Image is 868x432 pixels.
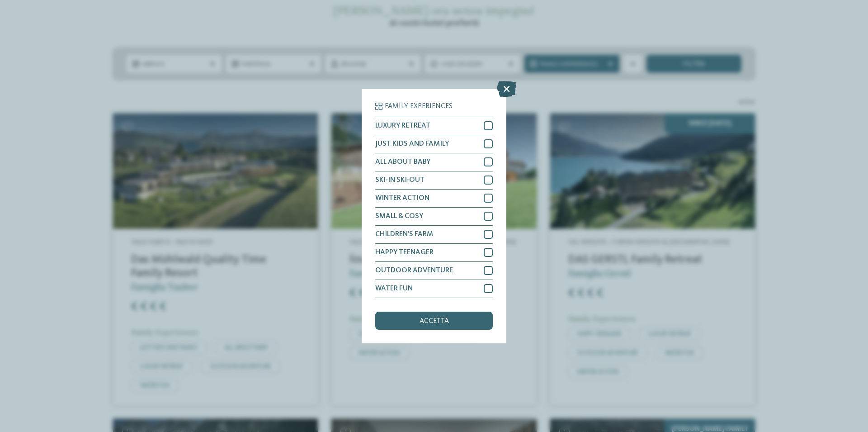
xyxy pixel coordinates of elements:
span: HAPPY TEENAGER [375,249,434,256]
span: SMALL & COSY [375,213,423,220]
span: CHILDREN’S FARM [375,231,433,238]
span: ALL ABOUT BABY [375,158,430,166]
span: accetta [420,318,449,325]
span: JUST KIDS AND FAMILY [375,140,449,147]
span: OUTDOOR ADVENTURE [375,267,453,274]
span: WATER FUN [375,285,413,292]
span: WINTER ACTION [375,195,429,202]
span: Family Experiences [385,103,453,110]
span: LUXURY RETREAT [375,122,430,129]
span: SKI-IN SKI-OUT [375,176,425,184]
